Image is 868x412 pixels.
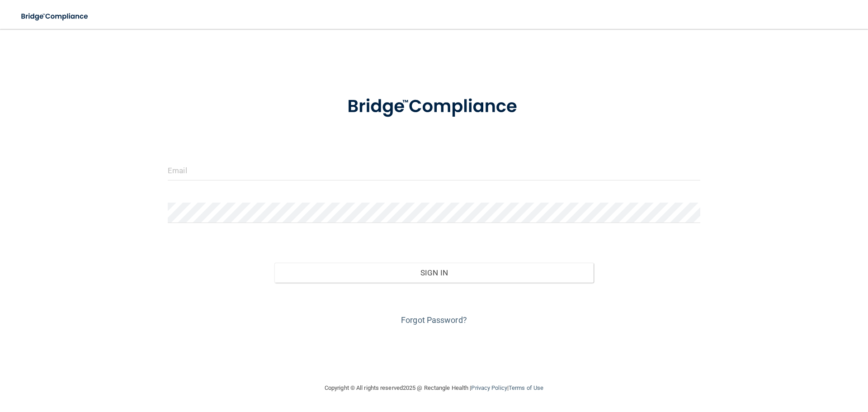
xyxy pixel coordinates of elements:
[269,374,599,403] div: Copyright © All rights reserved 2025 @ Rectangle Health | |
[509,384,543,391] a: Terms of Use
[329,83,539,130] img: bridge_compliance_login_screen.278c3ca4.svg
[14,7,97,26] img: bridge_compliance_login_screen.278c3ca4.svg
[401,315,467,325] a: Forgot Password?
[168,160,700,180] input: Email
[471,384,507,391] a: Privacy Policy
[274,263,594,283] button: Sign In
